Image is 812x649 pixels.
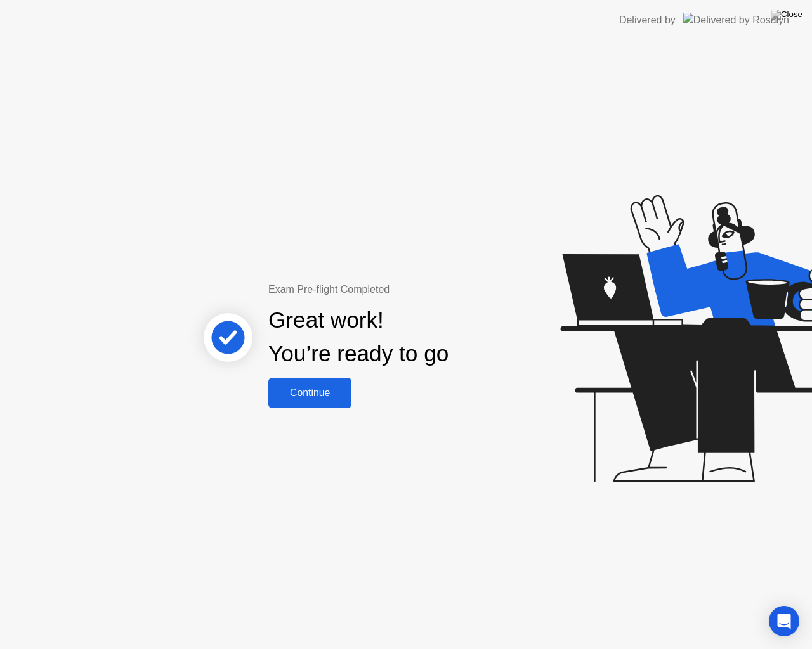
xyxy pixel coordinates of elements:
[771,10,802,20] img: Close
[769,606,799,636] div: Open Intercom Messenger
[268,378,351,408] button: Continue
[619,13,676,28] div: Delivered by
[683,13,789,27] img: Delivered by Rosalyn
[268,282,530,297] div: Exam Pre-flight Completed
[272,387,348,399] div: Continue
[268,304,449,371] div: Great work! You’re ready to go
